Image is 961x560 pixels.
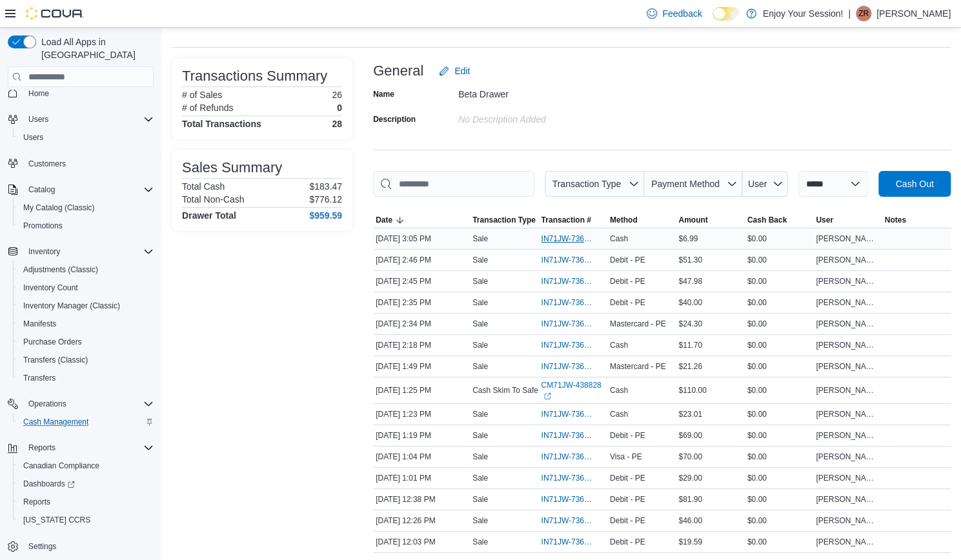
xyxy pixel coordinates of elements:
[745,428,813,443] div: $0.00
[18,218,154,234] span: Promotions
[13,511,159,529] button: [US_STATE] CCRS
[745,295,813,310] div: $0.00
[13,199,159,217] button: My Catalog (Classic)
[472,430,488,441] p: Sale
[434,58,475,84] button: Edit
[644,171,742,197] button: Payment Method
[472,361,488,372] p: Sale
[23,156,71,172] a: Customers
[28,159,66,169] span: Customers
[472,319,488,329] p: Sale
[23,182,154,197] span: Catalog
[856,6,871,21] div: Zoe Reid
[373,231,470,246] div: [DATE] 3:05 PM
[813,212,882,228] button: User
[541,473,591,483] span: IN71JW-7363949
[678,409,702,419] span: $23.01
[742,171,788,197] button: User
[745,492,813,507] div: $0.00
[332,119,342,129] h4: 28
[18,334,154,350] span: Purchase Orders
[472,515,488,526] p: Sale
[678,255,702,265] span: $51.30
[36,35,154,61] span: Load All Apps in [GEOGRAPHIC_DATA]
[541,252,604,268] button: IN71JW-7364501
[23,155,154,172] span: Customers
[18,218,68,234] a: Promotions
[610,473,645,483] span: Debit - PE
[745,513,813,528] div: $0.00
[642,1,707,26] a: Feedback
[3,83,159,102] button: Home
[678,215,707,225] span: Amount
[745,252,813,268] div: $0.00
[23,244,154,259] span: Inventory
[541,534,604,550] button: IN71JW-7363663
[885,215,906,225] span: Notes
[13,261,159,279] button: Adjustments (Classic)
[337,103,342,113] p: 0
[541,470,604,486] button: IN71JW-7363949
[541,255,591,265] span: IN71JW-7364501
[13,351,159,369] button: Transfers (Classic)
[23,515,90,525] span: [US_STATE] CCRS
[28,541,56,552] span: Settings
[610,515,645,526] span: Debit - PE
[745,231,813,246] div: $0.00
[541,452,591,462] span: IN71JW-7363968
[662,7,702,20] span: Feedback
[713,7,740,21] input: Dark Mode
[23,497,50,507] span: Reports
[541,430,591,441] span: IN71JW-7364041
[472,215,536,225] span: Transaction Type
[745,337,813,353] div: $0.00
[18,262,103,277] a: Adjustments (Classic)
[23,85,154,101] span: Home
[878,171,951,197] button: Cash Out
[816,430,879,441] span: [PERSON_NAME]
[18,130,48,145] a: Users
[23,440,154,455] span: Reports
[876,6,951,21] p: [PERSON_NAME]
[610,297,645,308] span: Debit - PE
[541,515,591,526] span: IN71JW-7363794
[18,370,61,386] a: Transfers
[541,492,604,507] button: IN71JW-7363845
[3,181,159,199] button: Catalog
[678,234,698,244] span: $6.99
[745,274,813,289] div: $0.00
[470,212,538,228] button: Transaction Type
[541,406,604,422] button: IN71JW-7364064
[23,319,56,329] span: Manifests
[610,361,666,372] span: Mastercard - PE
[13,457,159,475] button: Canadian Compliance
[373,406,470,422] div: [DATE] 1:23 PM
[678,319,702,329] span: $24.30
[3,439,159,457] button: Reports
[472,340,488,350] p: Sale
[18,494,154,510] span: Reports
[541,449,604,465] button: IN71JW-7363968
[816,297,879,308] span: [PERSON_NAME]
[373,252,470,268] div: [DATE] 2:46 PM
[745,212,813,228] button: Cash Back
[541,361,591,372] span: IN71JW-7364181
[472,276,488,286] p: Sale
[18,262,154,277] span: Adjustments (Classic)
[678,430,702,441] span: $69.00
[23,182,60,197] button: Catalog
[23,337,82,347] span: Purchase Orders
[373,470,470,486] div: [DATE] 1:01 PM
[182,119,261,129] h4: Total Transactions
[651,179,720,189] span: Payment Method
[541,359,604,374] button: IN71JW-7364181
[373,337,470,353] div: [DATE] 2:18 PM
[816,234,879,244] span: [PERSON_NAME]
[23,283,78,293] span: Inventory Count
[541,380,604,401] a: CM71JW-438828External link
[816,385,879,395] span: [PERSON_NAME]
[18,316,61,332] a: Manifests
[309,210,342,221] h4: $959.59
[472,255,488,265] p: Sale
[373,428,470,443] div: [DATE] 1:19 PM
